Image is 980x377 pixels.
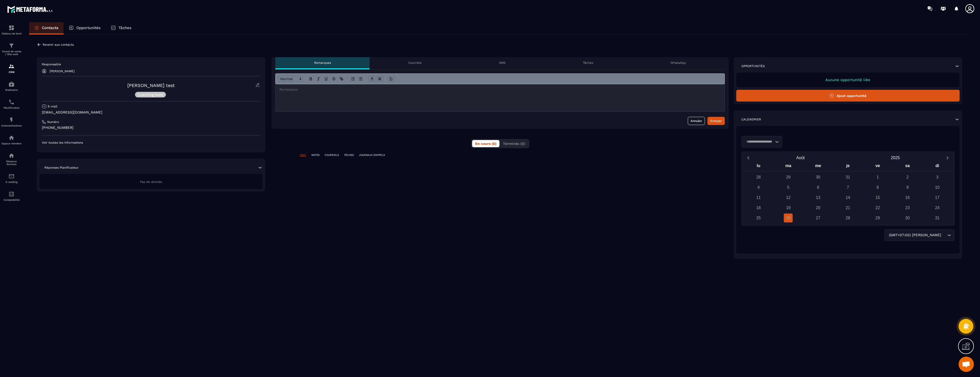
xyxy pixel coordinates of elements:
[933,183,942,192] div: 10
[873,213,882,222] div: 29
[843,183,852,192] div: 7
[933,173,942,182] div: 3
[503,142,525,146] span: Terminés (0)
[48,104,57,108] p: E-mail
[500,140,528,147] button: Terminés (0)
[1,89,22,91] p: Webinaire
[888,232,942,238] span: (GMT+07:00) [PERSON_NAME]
[8,63,15,69] img: formation
[1,149,22,169] a: social-networksocial-networkRéseaux Sociaux
[863,162,893,171] div: ve
[47,120,59,124] p: Numéro
[884,229,954,241] div: Search for option
[943,154,952,161] button: Next month
[499,61,506,65] p: SMS
[784,203,793,212] div: 19
[933,213,942,222] div: 31
[344,153,354,157] p: TÂCHES
[64,22,106,34] a: Opportunités
[741,136,782,148] div: Search for option
[784,193,793,202] div: 12
[140,180,162,184] span: Pas de donnée
[710,118,722,123] div: Envoyer
[8,99,15,105] img: scheduler
[814,213,823,222] div: 27
[1,106,22,109] p: Planificateur
[475,142,496,146] span: En cours (0)
[1,21,22,39] a: formationformationTableau de bord
[707,117,725,125] button: Envoyer
[744,162,952,222] div: Calendar wrapper
[903,173,912,182] div: 2
[1,131,22,149] a: automationsautomationsEspace membre
[583,61,593,65] p: Tâches
[754,203,763,212] div: 18
[8,117,15,123] img: automations
[903,183,912,192] div: 9
[1,181,22,183] p: E-mailing
[1,198,22,201] p: Comptabilité
[1,32,22,35] p: Tableau de bord
[688,117,705,125] button: Annuler
[903,203,912,212] div: 23
[933,193,942,202] div: 17
[43,43,74,46] p: Revenir aux contacts
[741,78,954,82] p: Aucune opportunité liée
[754,183,763,192] div: 4
[8,43,15,49] img: formation
[741,117,761,121] p: Calendrier
[873,203,882,212] div: 22
[1,39,22,59] a: formationformationTunnel de vente / Site web
[118,26,131,30] p: Tâches
[670,61,686,65] p: WhatsApp
[42,125,260,130] p: [PHONE_NUMBER]
[42,62,260,66] p: Responsable
[754,213,763,222] div: 25
[942,232,946,238] input: Search for option
[741,64,765,68] p: Opportunités
[833,162,863,171] div: je
[1,142,22,145] p: Espace membre
[138,93,163,96] p: Coaching book
[814,173,823,182] div: 30
[359,153,385,157] p: JOURNAUX D'APPELS
[744,154,753,161] button: Previous month
[42,26,58,30] p: Contacts
[744,173,952,222] div: Calendar days
[76,26,101,30] p: Opportunités
[873,193,882,202] div: 15
[754,173,763,182] div: 28
[8,153,15,159] img: social-network
[29,22,64,34] a: Contacts
[1,71,22,73] p: CRM
[8,135,15,141] img: automations
[745,139,774,145] input: Search for option
[843,173,852,182] div: 31
[42,141,260,145] p: Voir toutes les informations
[325,153,339,157] p: COURRIELS
[893,162,923,171] div: sa
[843,193,852,202] div: 14
[814,193,823,202] div: 13
[8,81,15,87] img: automations
[873,173,882,182] div: 1
[814,183,823,192] div: 6
[7,5,53,14] img: logo
[753,153,848,162] button: Open months overlay
[1,113,22,131] a: automationsautomationsAutomatisations
[1,160,22,166] p: Réseaux Sociaux
[922,162,952,171] div: di
[744,162,774,171] div: lu
[1,59,22,77] a: formationformationCRM
[1,169,22,187] a: emailemailE-mailing
[8,173,15,179] img: email
[300,153,306,157] p: TOUT
[1,95,22,113] a: schedulerschedulerPlanificateur
[903,193,912,202] div: 16
[1,50,22,56] p: Tunnel de vente / Site web
[106,22,137,34] a: Tâches
[803,162,833,171] div: me
[127,83,175,88] a: [PERSON_NAME] test
[408,61,422,65] p: Courriels
[50,69,75,73] p: [PERSON_NAME]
